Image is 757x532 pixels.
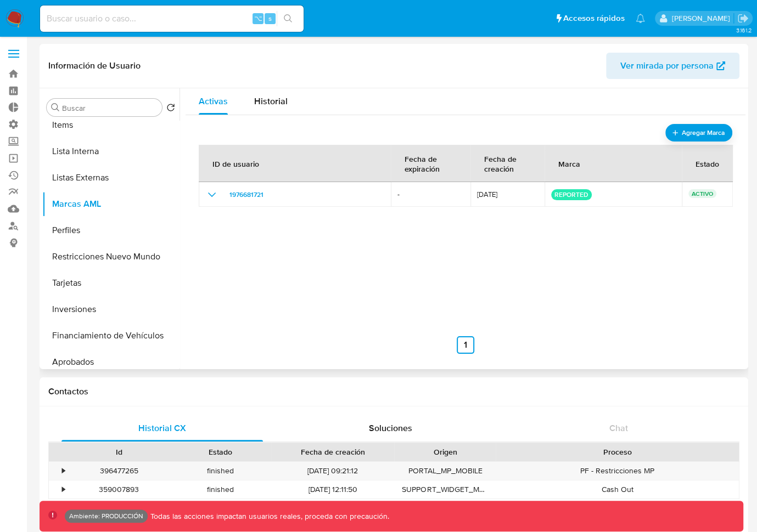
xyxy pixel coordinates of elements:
div: Id [76,446,162,457]
button: Aprobados [42,349,180,375]
span: Ver mirada por persona [620,53,714,79]
button: Listas Externas [42,165,180,191]
button: search-icon [277,11,299,26]
div: 396477265 [68,462,170,480]
div: [DATE] 12:11:50 [271,480,394,499]
div: SUPPORT_WIDGET_MP_MOBILE [394,480,496,499]
div: • [62,466,65,476]
div: [DATE] 09:21:12 [271,462,394,480]
div: Fecha de creación [279,446,386,457]
button: Financiamiento de Vehículos [42,322,180,349]
button: Restricciones Nuevo Mundo [42,244,180,270]
button: Ver mirada por persona [606,53,739,79]
div: Proceso [503,446,731,457]
span: Chat [609,422,628,434]
h1: Información de Usuario [48,60,141,71]
input: Buscar usuario o caso... [40,12,304,26]
div: • [62,484,65,495]
div: Estado [177,446,263,457]
h1: Contactos [48,386,739,397]
span: s [268,13,272,24]
button: Buscar [51,103,60,112]
span: Accesos rápidos [563,13,625,24]
button: Items [42,112,180,138]
div: 359007893 [68,480,170,499]
div: finished [170,462,271,480]
span: Historial CX [138,422,186,434]
button: Volver al orden por defecto [166,103,175,115]
div: PF - Restricciones MP [496,462,739,480]
div: Origen [402,446,488,457]
p: Ambiente: PRODUCCIÓN [69,514,143,518]
a: Salir [737,13,749,24]
div: PORTAL_MP_MOBILE [394,462,496,480]
input: Buscar [62,103,158,113]
p: david.garay@mercadolibre.com.co [671,13,733,24]
button: Perfiles [42,217,180,244]
span: Soluciones [369,422,412,434]
button: Marcas AML [42,191,180,217]
button: Tarjetas [42,270,180,296]
a: Notificaciones [636,14,645,23]
button: Inversiones [42,296,180,322]
button: Lista Interna [42,138,180,165]
p: Todas las acciones impactan usuarios reales, proceda con precaución. [148,511,389,522]
span: ⌥ [254,13,262,24]
div: finished [170,480,271,499]
div: Cash Out [496,480,739,499]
